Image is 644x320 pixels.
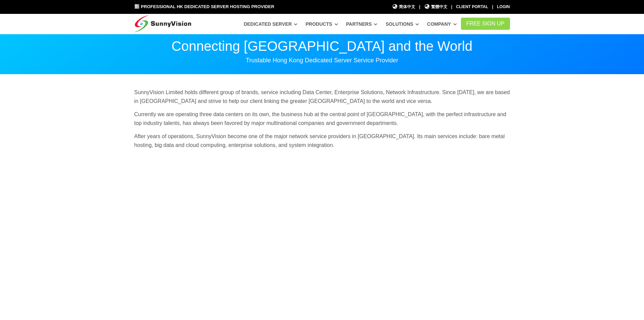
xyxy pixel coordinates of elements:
[134,88,510,105] p: SunnyVision Limited holds different group of brands, service including Data Center, Enterprise So...
[141,4,274,9] span: Professional HK Dedicated Server Hosting Provider
[134,39,510,53] p: Connecting [GEOGRAPHIC_DATA] and the World
[134,56,510,64] p: Trustable Hong Kong Dedicated Server Service Provider
[346,18,378,30] a: Partners
[424,4,447,10] a: 繁體中文
[456,4,488,9] a: Client Portal
[385,18,419,30] a: Solutions
[497,4,510,9] a: Login
[392,4,416,10] a: 简体中文
[419,4,420,10] li: |
[306,18,338,30] a: Products
[134,132,510,149] p: After years of operations, SunnyVision become one of the major network service providers in [GEOG...
[427,18,457,30] a: Company
[244,18,297,30] a: Dedicated Server
[134,110,510,127] p: Currently we are operating three data centers on its own, the business hub at the central point o...
[492,4,493,10] li: |
[451,4,452,10] li: |
[461,18,510,30] a: FREE Sign Up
